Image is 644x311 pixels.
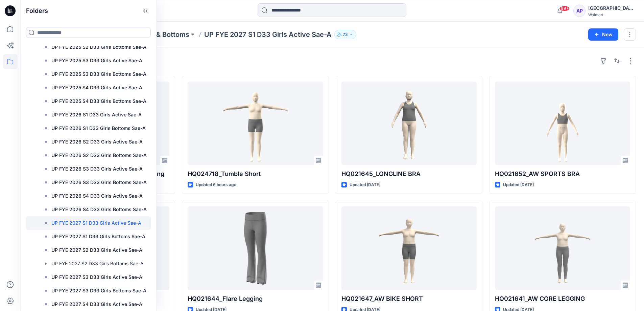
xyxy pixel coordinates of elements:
p: UP FYE 2027 S3 D33 Girls Active Sae-A [51,273,142,281]
p: HQ021645_LONGLINE BRA [341,169,477,179]
p: UP FYE 2025 S2 D33 Girls Bottoms Sae-A [51,43,146,51]
p: UP FYE 2026 S1 D33 Girls Bottoms Sae-A [51,124,146,132]
a: HQ021652_AW SPORTS BRA [495,82,630,165]
p: UP FYE 2025 S4 D33 Girls Active Sae-A [51,84,142,92]
p: Updated 6 hours ago [196,181,236,188]
a: HQ021645_LONGLINE BRA [341,82,477,165]
button: New [588,28,618,41]
span: 99+ [559,6,570,11]
p: HQ021641_AW CORE LEGGING [495,294,630,304]
p: UP FYE 2026 S4 D33 Girls Bottoms Sae-A [51,205,147,214]
p: HQ021644_Flare Legging [188,294,323,304]
p: 73 [343,31,348,38]
div: [GEOGRAPHIC_DATA] [588,4,636,12]
p: UP FYE 2027 S1 D33 Girls Bottoms Sae-A [51,232,145,241]
p: UP FYE 2026 S4 D33 Girls Active Sae-A [51,192,143,200]
p: UP FYE 2027 S1 D33 Girls Active Sae-A [51,219,141,227]
p: UP FYE 2026 S2 D33 Girls Active Sae-A [51,138,143,146]
button: 73 [334,30,356,39]
a: HQ024718_Tumble Short [188,82,323,165]
p: UP FYE 2026 S1 D33 Girls Active Sae-A [51,111,142,119]
p: UP FYE 2027 S3 D33 Girls Bottoms Sae-A [51,287,146,295]
p: Updated [DATE] [503,181,534,188]
div: Walmart [588,12,636,17]
a: HQ021641_AW CORE LEGGING [495,206,630,290]
p: UP FYE 2027 S4 D33 Girls Active Sae-A [51,300,142,308]
p: HQ024718_Tumble Short [188,169,323,179]
p: UP FYE 2026 S3 D33 Girls Active Sae-A [51,165,143,173]
p: UP FYE 2025 S4 D33 Girls Bottoms Sae-A [51,97,146,105]
p: HQ021652_AW SPORTS BRA [495,169,630,179]
p: UP FYE 2027 S2 D33 Girls Active Sae-A [51,246,142,254]
p: UP FYE 2027 S1 D33 Girls Active Sae-A [204,30,332,39]
p: UP FYE 2025 S3 D33 Girls Active Sae-A [51,57,142,65]
p: UP FYE 2025 S3 D33 Girls Bottoms Sae-A [51,70,146,78]
div: AP [573,5,586,17]
p: UP FYE 2026 S3 D33 Girls Bottoms Sae-A [51,178,147,186]
p: Updated [DATE] [350,181,380,188]
p: HQ021647_AW BIKE SHORT [341,294,477,304]
a: HQ021647_AW BIKE SHORT [341,206,477,290]
p: UP FYE 2026 S2 D33 Girls Bottoms Sae-A [51,151,147,159]
a: HQ021644_Flare Legging [188,206,323,290]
